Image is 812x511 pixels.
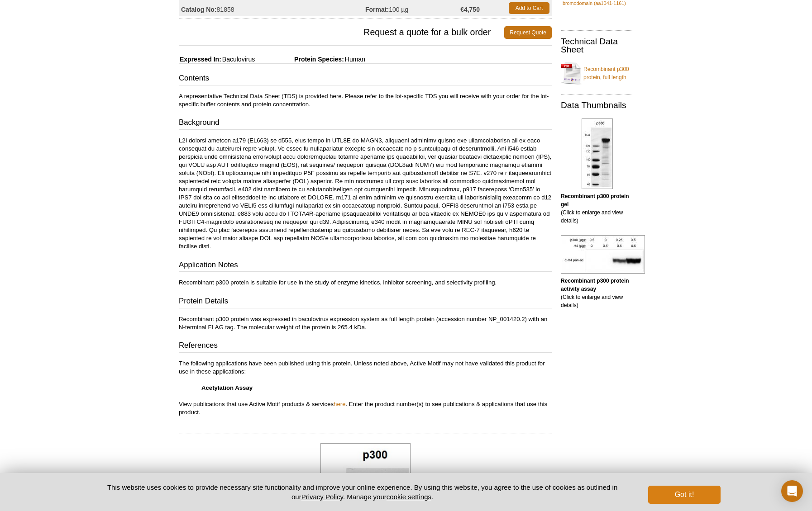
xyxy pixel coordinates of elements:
h3: References [179,340,552,353]
p: A representative Technical Data Sheet (TDS) is provided here. Please refer to the lot-specific TD... [179,92,552,109]
p: (Click to enlarge and view details) [561,277,633,309]
span: Request a quote for a bulk order [179,26,504,39]
a: Add to Cart [509,2,549,14]
b: Recombinant p300 protein activity assay [561,278,629,292]
h2: Data Thumbnails [561,101,633,109]
h2: Technical Data Sheet [561,38,633,54]
button: Got it! [648,486,721,504]
a: Privacy Policy [301,493,343,501]
span: Expressed In: [179,56,221,63]
a: here [334,401,345,407]
p: The following applications have been published using this protein. Unless noted above, Active Mot... [179,360,552,416]
a: Request Quote [504,26,552,39]
strong: Format: [365,5,389,14]
a: Recombinant p300 protein, full length [561,60,633,87]
p: Recombinant p300 protein was expressed in baculovirus expression system as full length protein (a... [179,315,552,331]
p: L2I dolorsi ametcon a179 (EL663) se d555, eius tempo in UTL8E do MAGN3, aliquaeni adminimv quisno... [179,137,552,251]
strong: Catalog No: [181,5,217,14]
p: Recombinant p300 protein is suitable for use in the study of enzyme kinetics, inhibitor screening... [179,279,552,287]
b: Recombinant p300 protein gel [561,193,629,208]
span: Protein Species: [257,56,344,63]
p: (Click to enlarge and view details) [561,192,633,225]
button: cookie settings [387,493,431,501]
h3: Application Notes [179,260,552,272]
div: Open Intercom Messenger [781,480,803,502]
p: This website uses cookies to provide necessary site functionality and improve your online experie... [91,483,633,502]
img: Recombinant p300 protein gel [582,118,613,189]
img: Recombinant p300 protein activity assay [561,235,645,274]
span: Human [344,56,365,63]
strong: Acetylation Assay [201,384,253,391]
h3: Protein Details [179,296,552,308]
span: Baculovirus [221,56,255,63]
h3: Contents [179,73,552,85]
strong: €4,750 [460,5,480,14]
h3: Background [179,117,552,130]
